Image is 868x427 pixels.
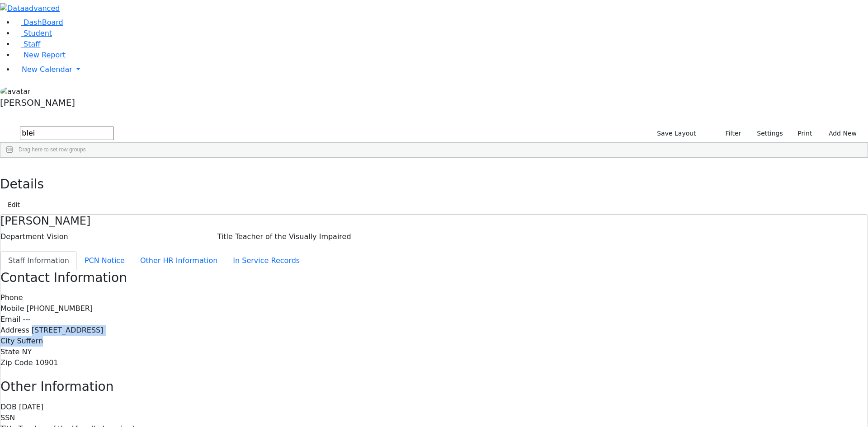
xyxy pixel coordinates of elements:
[23,315,30,324] span: ---
[22,347,32,356] span: NY
[19,403,43,411] span: [DATE]
[24,29,52,38] span: Student
[0,357,33,368] label: Zip Code
[0,215,868,228] h4: [PERSON_NAME]
[714,127,745,141] button: Filter
[217,231,233,242] label: Title
[0,292,23,303] label: Phone
[0,347,19,357] label: State
[225,251,307,270] button: In Service Records
[24,40,40,48] span: Staff
[14,40,40,48] a: Staff
[77,251,132,270] button: PCN Notice
[0,303,24,314] label: Mobile
[653,127,700,141] button: Save Layout
[19,146,86,153] span: Drag here to set row groups
[35,358,58,367] span: 10901
[0,270,868,286] h3: Contact Information
[14,51,66,59] a: New Report
[4,198,24,212] button: Edit
[20,127,114,140] input: Search
[32,326,104,334] span: [STREET_ADDRESS]
[132,251,225,270] button: Other HR Information
[745,127,787,141] button: Settings
[0,325,29,336] label: Address
[0,336,14,347] label: City
[14,18,63,27] a: DashBoard
[47,232,68,241] span: Vision
[14,29,52,38] a: Student
[14,61,868,79] a: New Calendar
[0,379,868,394] h3: Other Information
[22,65,72,74] span: New Calendar
[235,232,351,241] span: Teacher of the Visually Impaired
[27,304,93,313] span: [PHONE_NUMBER]
[0,314,20,325] label: Email
[0,413,15,423] label: SSN
[24,18,63,27] span: DashBoard
[820,127,861,141] button: Add New
[24,51,66,59] span: New Report
[0,251,77,270] button: Staff Information
[17,337,43,345] span: Suffern
[787,127,816,141] button: Print
[0,231,44,242] label: Department
[0,402,17,413] label: DOB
